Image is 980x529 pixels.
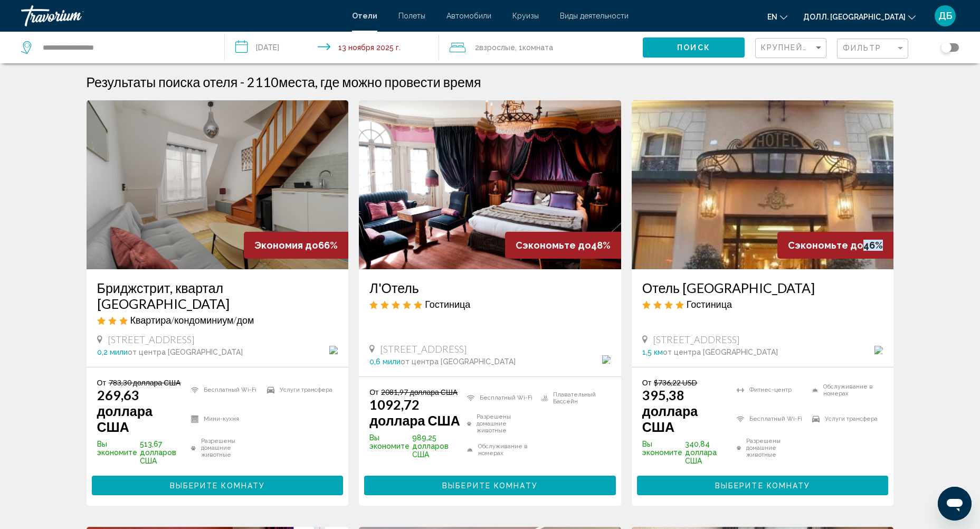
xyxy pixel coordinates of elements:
[280,386,332,393] ya-tr-span: Услуги трансфера
[761,43,887,52] ya-tr-span: Крупнейшие сбережения
[108,334,195,345] ya-tr-span: [STREET_ADDRESS]
[479,43,515,52] ya-tr-span: Взрослые
[401,357,516,366] ya-tr-span: от центра [GEOGRAPHIC_DATA]
[749,415,802,422] ya-tr-span: Бесплатный Wi-Fi
[128,348,243,356] ya-tr-span: от центра [GEOGRAPHIC_DATA]
[369,280,611,296] a: Л'Отель
[746,438,807,458] ya-tr-span: Разрешены домашние животные
[788,240,863,251] ya-tr-span: Сэкономьте до
[170,481,265,490] ya-tr-span: Выберите Комнату
[97,314,338,326] div: Апартаменты категории "3 звезды"
[140,440,186,465] ya-tr-span: 513,67 долларов США
[364,476,616,495] button: Выберите Комнату
[130,314,254,326] ya-tr-span: Квартира/кондоминиум/дом
[97,378,106,387] ya-tr-span: От
[87,100,349,269] img: Имидж отеля
[369,433,410,450] ya-tr-span: Вы экономите
[602,358,623,371] div: 4.5
[225,32,439,63] button: Дата заезда: 11 ноября 2025 г. Дата выезда: 13 ноября 2025 г.
[318,240,338,251] ya-tr-span: 66%
[369,357,401,366] ya-tr-span: 0,6 мили
[247,74,279,90] ya-tr-span: 2110
[279,74,481,90] ya-tr-span: места, где можно провести время
[446,12,491,20] a: Автомобили
[254,240,318,251] ya-tr-span: Экономия до
[21,5,341,26] a: Травориум
[825,415,878,422] ya-tr-span: Услуги трансфера
[767,13,777,21] ya-tr-span: en
[439,32,643,63] button: Путешественники: 2 взрослых, 0 детей
[938,10,953,21] ya-tr-span: ДБ
[522,43,553,52] ya-tr-span: Комната
[637,476,889,495] button: Выберите Комнату
[369,280,419,296] ya-tr-span: Л'Отель
[931,5,959,27] button: Пользовательское меню
[480,394,532,401] ya-tr-span: Бесплатный Wi-Fi
[204,415,239,422] ya-tr-span: Мини-кухня
[515,43,522,52] ya-tr-span: , 1
[380,343,467,355] ya-tr-span: [STREET_ADDRESS]
[364,478,616,490] a: Выберите Комнату
[516,240,591,251] ya-tr-span: Сэкономьте до
[369,388,378,396] ya-tr-span: От
[803,13,906,21] ya-tr-span: Долл. [GEOGRAPHIC_DATA]
[761,44,823,53] mat-select: Сортировать по
[369,298,611,310] div: 5-звездочный Отель
[553,391,611,405] ya-tr-span: Плавательный Бассейн
[823,383,883,397] ya-tr-span: Обслуживание в номерах
[685,440,731,465] ya-tr-span: 340,84 доллара США
[369,396,460,428] ya-tr-span: 1092,72 доллара США
[352,12,377,20] a: Отели
[933,43,959,52] button: Переключать карту
[642,298,883,310] div: 4-звездочный Отель
[204,386,256,393] ya-tr-span: Бесплатный Wi-Fi
[643,37,745,57] button: Поиск
[478,443,536,457] ya-tr-span: Обслуживание в номерах
[97,280,338,311] a: Бриджстрит, квартал [GEOGRAPHIC_DATA]
[938,487,972,521] iframe: Кнопка запуска окна обмена сообщениями
[874,348,896,361] div: 4.5
[837,38,908,60] button: Фильтр
[359,100,621,269] img: Имидж отеля
[442,481,538,490] ya-tr-span: Выберите Комнату
[602,355,611,364] img: bf830f28-8da2-4ccb-bfad-4acc2d2fb38a
[637,478,889,490] a: Выберите Комнату
[329,348,350,361] div: 4
[381,388,458,396] ya-tr-span: 2081,97 доллара США
[201,438,262,458] ya-tr-span: Разрешены домашние животные
[92,478,344,490] a: Выберите Комнату
[803,9,916,24] button: Изменить валюту
[642,378,651,387] ya-tr-span: От
[560,12,629,20] a: Виды деятельности
[677,44,710,52] ya-tr-span: Поиск
[687,298,732,310] ya-tr-span: Гостиница
[97,387,153,434] ya-tr-span: 269,63 доллара США
[477,413,536,434] ya-tr-span: Разрешены домашние животные
[512,12,539,20] a: Круизы
[715,481,811,490] ya-tr-span: Выберите Комнату
[97,348,128,356] ya-tr-span: 0,2 мили
[749,386,792,393] ya-tr-span: Фитнес-центр
[97,280,230,311] ya-tr-span: Бриджстрит, квартал [GEOGRAPHIC_DATA]
[632,100,894,269] img: Имидж отеля
[87,74,238,90] ya-tr-span: Результаты поиска отеля
[642,440,682,457] ya-tr-span: Вы экономите
[874,346,883,354] img: 53d167fb-7d02-48db-9fcd-8aba479fd1df
[425,298,470,310] ya-tr-span: Гостиница
[653,334,740,345] ya-tr-span: [STREET_ADDRESS]
[475,43,479,52] ya-tr-span: 2
[398,12,425,20] ya-tr-span: Полеты
[642,348,663,356] ya-tr-span: 1,5 км
[591,240,611,251] ya-tr-span: 48%
[97,440,137,457] ya-tr-span: Вы экономите
[642,387,698,434] ya-tr-span: 395,38 доллара США
[109,378,181,387] ya-tr-span: 783,30 доллара США
[240,74,244,90] span: -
